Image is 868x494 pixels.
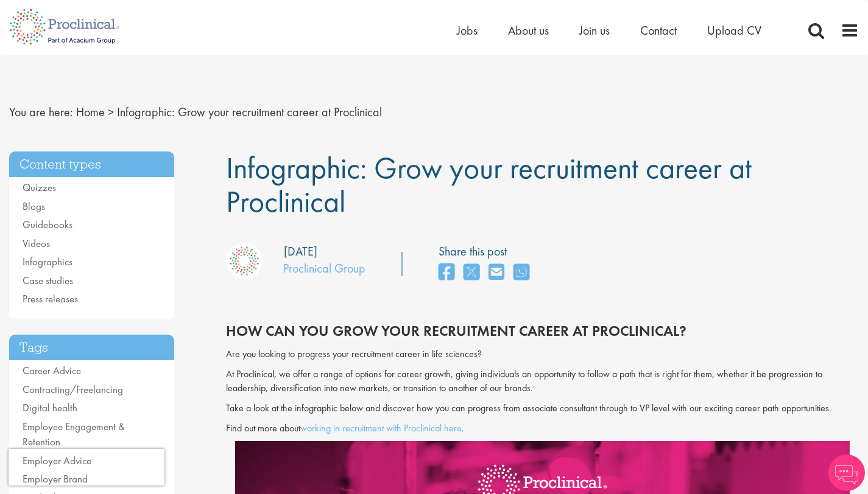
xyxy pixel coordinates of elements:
[9,151,174,178] h3: Content types
[108,104,114,120] span: >
[9,335,174,361] h3: Tags
[226,321,686,340] span: HOW Can you grow your recruitment career at proclinical?
[300,422,462,434] a: working in recruitment with Proclinical here
[23,420,125,449] a: Employee Engagement & Retention
[640,23,677,38] a: Contact
[508,23,549,38] a: About us
[439,260,454,286] a: share on facebook
[489,260,504,286] a: share on email
[23,200,45,213] a: Blogs
[23,292,78,305] a: Press releases
[23,181,56,194] a: Quizzes
[226,243,263,279] img: Proclinical Group
[226,422,859,436] p: Find out more about .
[284,243,317,260] div: [DATE]
[283,260,365,276] a: Proclinical Group
[23,218,72,231] a: Guidebooks
[117,104,382,120] span: Infographic: Grow your recruitment career at Proclinical
[23,255,72,268] a: Infographics
[439,243,535,260] label: Share this post
[23,383,123,396] a: Contracting/Freelancing
[464,260,479,286] a: share on twitter
[23,237,50,250] a: Videos
[513,260,529,286] a: share on whats app
[23,401,77,414] a: Digital health
[226,402,859,416] p: Take a look at the infographic below and discover how you can progress from associate consultant ...
[226,347,482,360] span: Are you looking to progress your recruitment career in life sciences?
[23,274,73,287] a: Case studies
[226,148,752,221] span: Infographic: Grow your recruitment career at Proclinical
[828,454,865,491] img: Chatbot
[457,23,478,38] a: Jobs
[76,104,105,120] a: breadcrumb link
[23,364,81,377] a: Career Advice
[579,23,610,38] a: Join us
[226,367,822,394] span: At Proclinical, we offer a range of options for career growth, giving individuals an opportunity ...
[9,104,73,120] span: You are here:
[9,449,164,485] iframe: reCAPTCHA
[707,23,761,38] a: Upload CV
